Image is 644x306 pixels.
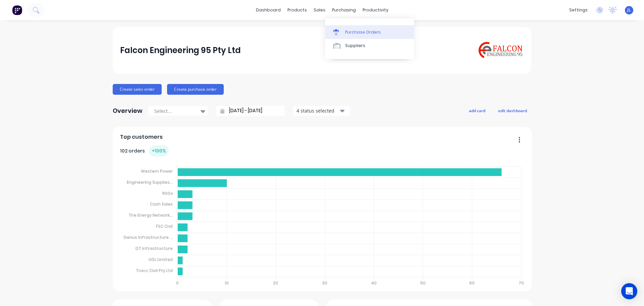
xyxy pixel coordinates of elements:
[284,5,310,15] div: products
[494,106,531,115] button: edit dashboard
[224,280,228,286] tspan: 10
[136,268,173,273] tspan: Tracc Civil Pty Ltd
[149,145,169,157] div: + 100 %
[566,5,591,15] div: settings
[273,280,278,286] tspan: 20
[627,7,631,13] span: JL
[127,179,173,185] tspan: Engineering Supplies...
[297,107,339,114] div: 4 status selected
[149,257,173,262] tspan: UGL Limited
[176,280,179,286] tspan: 0
[12,5,22,15] img: Factory
[123,234,173,240] tspan: Genus Infrastructure ...
[345,29,381,35] div: Purchase Orders
[359,5,392,15] div: productivity
[465,106,490,115] button: add card
[141,168,173,174] tspan: Western Power
[293,106,350,116] button: 4 status selected
[128,212,173,218] tspan: The Energy Network...
[325,25,414,39] a: Purchase Orders
[253,5,284,15] a: dashboard
[113,84,162,95] button: Create sales order
[519,280,524,286] tspan: 70
[156,223,173,229] tspan: FSC Civil
[150,201,173,207] tspan: Cash Sales
[322,280,327,286] tspan: 30
[329,5,359,15] div: purchasing
[345,43,365,49] div: Suppliers
[167,84,224,95] button: Create purchase order
[371,280,377,286] tspan: 40
[621,283,637,299] div: Open Intercom Messenger
[120,133,163,141] span: Top customers
[113,104,143,118] div: Overview
[136,246,173,251] tspan: DT Infrastructure
[325,39,414,52] a: Suppliers
[120,145,169,157] div: 102 orders
[421,280,426,286] tspan: 50
[162,190,173,196] tspan: RSGx
[310,5,329,15] div: sales
[120,44,241,57] div: Falcon Engineering 95 Pty Ltd
[470,280,475,286] tspan: 60
[477,41,524,60] img: Falcon Engineering 95 Pty Ltd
